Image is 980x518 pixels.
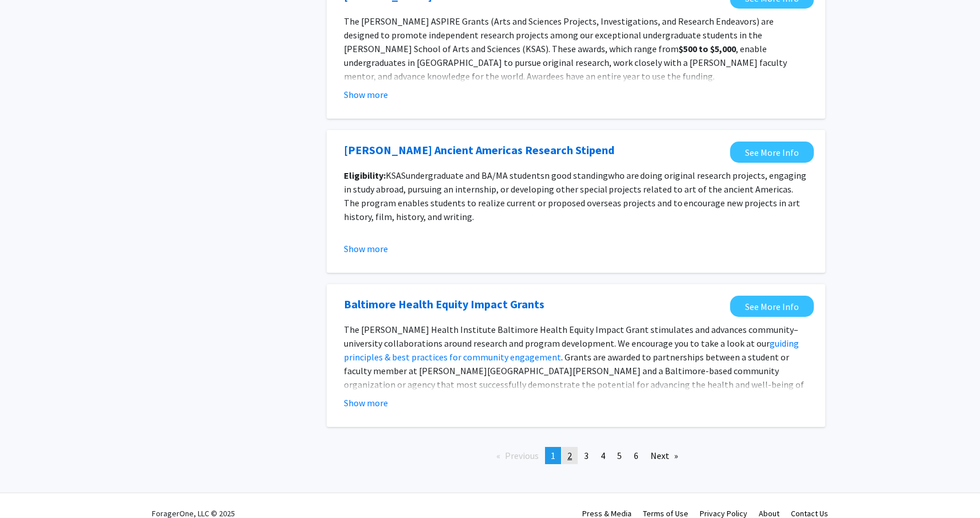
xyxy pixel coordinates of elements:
span: 2 [567,450,572,461]
span: 5 [617,450,622,461]
span: undergraduate and BA/MA students [406,170,544,181]
span: . Grants are awarded to partnerships between a student or faculty member at [PERSON_NAME][GEOGRAP... [344,351,804,404]
p: KSAS n good standing [344,168,808,223]
span: 4 [601,450,605,461]
span: 6 [634,450,638,461]
button: Show more [344,88,388,101]
span: The [PERSON_NAME] Health Institute Baltimore Health Equity Impact Grant stimulates and advances c... [344,324,798,349]
button: Show more [344,242,388,256]
ul: Pagination [327,447,825,464]
strong: $500 to $5,000 [679,43,736,54]
a: Opens in a new tab [344,296,544,313]
a: Next page [645,447,684,464]
a: Opens in a new tab [344,142,614,159]
strong: Eligibility: [344,170,386,181]
span: 3 [584,450,589,461]
a: Opens in a new tab [730,142,814,163]
iframe: Chat [9,466,49,509]
span: Previous [505,450,539,461]
p: The [PERSON_NAME] ASPIRE Grants (Arts and Sciences Projects, Investigations, and Research Endeavo... [344,14,808,83]
span: 1 [551,450,555,461]
button: Show more [344,396,388,410]
a: Opens in a new tab [730,296,814,317]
